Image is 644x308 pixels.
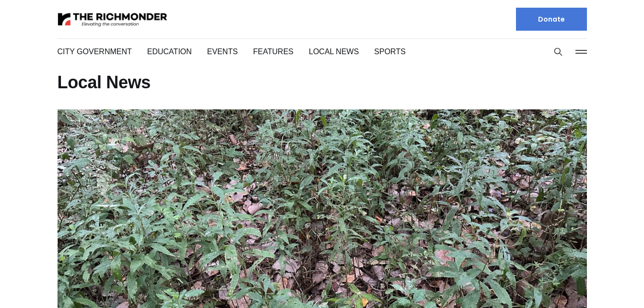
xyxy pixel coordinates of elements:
button: Search this site [551,45,565,59]
a: Features [248,46,286,57]
h1: Local News [58,75,587,90]
img: The Richmonder [58,11,168,28]
a: Education [145,46,189,57]
a: Local News [301,46,349,57]
a: Events [205,46,233,57]
a: Donate [516,8,587,31]
a: City Government [58,46,129,57]
a: Sports [364,46,393,57]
